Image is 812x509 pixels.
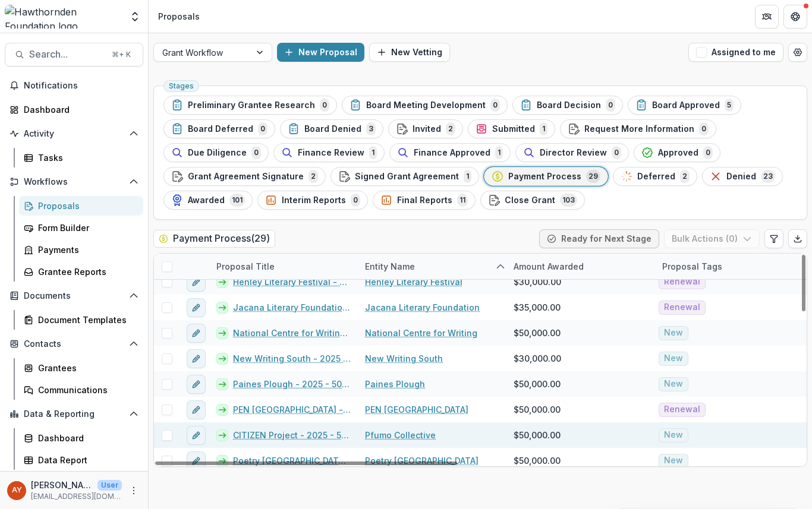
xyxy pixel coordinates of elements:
span: Interim Reports [282,195,346,206]
img: Hawthornden Foundation logo [5,5,122,29]
div: Grantee Reports [38,265,134,278]
span: 11 [457,194,468,207]
a: Poetry [GEOGRAPHIC_DATA] - 2025 - 50,000 [233,454,351,467]
a: Paines Plough - 2025 - 50,000 [233,378,351,390]
div: Data Report [38,454,134,466]
button: Board Approved5 [628,96,741,115]
span: 0 [351,194,360,207]
svg: sorted ascending [496,262,505,271]
div: Grantees [38,362,134,374]
p: [EMAIL_ADDRESS][DOMAIN_NAME] [31,491,122,502]
a: Grantees [19,358,143,378]
span: Finance Review [298,148,364,158]
a: Data Report [19,450,143,470]
span: 1 [540,122,547,135]
div: Proposal Title [209,254,358,279]
button: Close Grant103 [480,191,585,210]
button: Signed Grant Agreement1 [331,167,479,186]
span: $50,000.00 [514,403,561,416]
span: Contacts [24,339,124,349]
span: Finance Approved [414,148,490,158]
span: Board Deferred [188,124,253,134]
button: Invited2 [388,119,463,138]
a: Jacana Literary Foundation - 2025 - 35,000 [233,301,351,314]
span: Awarded [188,195,225,206]
span: $35,000.00 [514,301,561,314]
a: National Centre for Writing - 2025 - 50,000 [233,327,351,339]
span: Deferred [637,172,675,182]
div: Proposal Title [209,260,282,273]
button: Bulk Actions (0) [664,229,760,248]
span: Payment Process [508,172,581,182]
button: Partners [755,5,779,29]
span: Board Meeting Development [366,100,486,110]
span: $50,000.00 [514,429,561,441]
span: $50,000.00 [514,378,561,390]
button: Interim Reports0 [257,191,368,210]
div: Dashboard [38,432,134,444]
span: 0 [699,122,709,135]
span: Activity [24,129,124,139]
button: Due Diligence0 [163,143,269,162]
span: Close Grant [505,195,555,206]
a: Pfumo Collective [365,429,436,441]
span: Signed Grant Agreement [355,172,459,182]
button: Board Meeting Development0 [342,96,508,115]
div: Payments [38,244,134,256]
div: Communications [38,384,134,396]
button: New Vetting [369,43,450,62]
h2: Payment Process ( 29 ) [153,230,275,247]
a: Dashboard [5,100,143,119]
div: Proposal Tags [655,260,729,273]
button: Payment Process29 [484,167,608,186]
span: Board Decision [537,100,601,110]
span: 2 [309,170,318,183]
span: Grant Agreement Signature [188,172,304,182]
div: Amount Awarded [506,260,591,273]
div: Andreas Yuíza [12,486,22,494]
button: Notifications [5,76,143,95]
button: Edit table settings [764,229,783,248]
span: Data & Reporting [24,409,124,419]
button: More [127,483,141,498]
button: edit [187,451,206,470]
div: Entity Name [358,254,506,279]
p: [PERSON_NAME] [31,479,93,491]
button: edit [187,426,206,445]
span: Request More Information [584,124,694,134]
button: Open Documents [5,286,143,305]
div: Document Templates [38,314,134,326]
div: Proposals [38,200,134,212]
div: Proposal Tags [655,254,804,279]
a: PEN [GEOGRAPHIC_DATA] - 2025 - 50,000 [233,403,351,416]
button: Search... [5,43,143,67]
button: Ready for Next Stage [539,229,659,248]
button: Open Contacts [5,334,143,353]
button: Deferred2 [613,167,697,186]
button: Grant Agreement Signature2 [163,167,326,186]
span: $50,000.00 [514,454,561,467]
span: 0 [320,99,329,112]
span: 0 [258,122,267,135]
span: Final Reports [397,195,452,206]
button: Final Reports11 [373,191,476,210]
div: Entity Name [358,260,422,273]
span: Approved [658,148,698,158]
div: Proposals [158,10,200,23]
button: Open Workflows [5,172,143,191]
button: Request More Information0 [560,119,716,138]
a: Grantee Reports [19,262,143,282]
a: Tasks [19,148,143,167]
span: 1 [464,170,471,183]
span: 2 [446,122,455,135]
span: 1 [495,146,503,159]
a: CITIZEN Project - 2025 - 50,000 [233,429,351,441]
span: $30,000.00 [514,352,561,365]
a: Form Builder [19,218,143,238]
span: Workflows [24,177,124,187]
span: Documents [24,291,124,301]
span: 29 [586,170,600,183]
span: 3 [366,122,376,135]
